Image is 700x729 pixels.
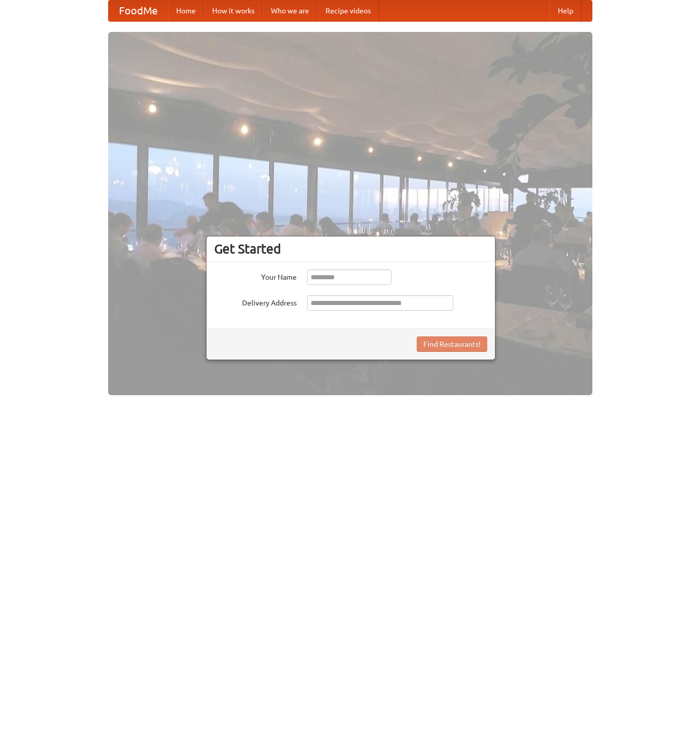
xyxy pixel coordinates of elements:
[214,241,487,257] h3: Get Started
[214,295,297,308] label: Delivery Address
[204,1,263,21] a: How it works
[417,336,487,352] button: Find Restaurants!
[214,269,297,282] label: Your Name
[317,1,379,21] a: Recipe videos
[168,1,204,21] a: Home
[263,1,317,21] a: Who we are
[109,1,168,21] a: FoodMe
[550,1,582,21] a: Help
